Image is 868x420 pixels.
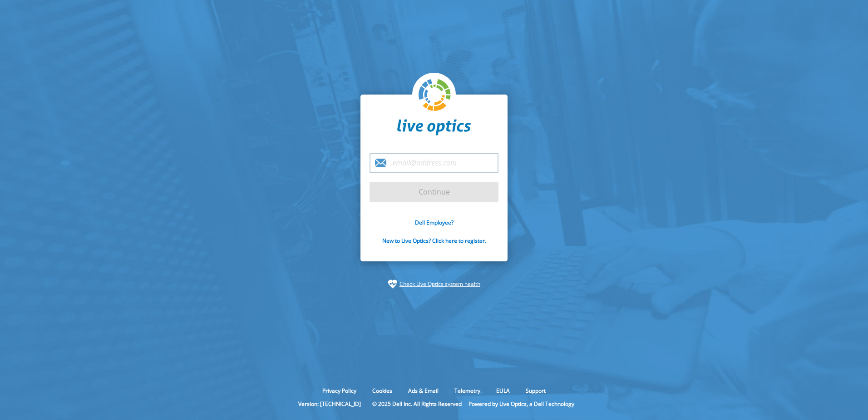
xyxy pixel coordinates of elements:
img: liveoptics-logo.svg [419,79,451,112]
a: Dell Employee? [415,219,454,226]
li: Powered by Live Optics, a Dell Technology [469,400,574,408]
a: Cookies [365,387,399,395]
a: New to Live Optics? Click here to register. [382,237,486,245]
a: Privacy Policy [316,387,363,395]
a: EULA [489,387,517,395]
li: Version: [TECHNICAL_ID] [294,400,365,408]
a: Ads & Email [401,387,445,395]
a: Check Live Optics system health [399,280,480,289]
img: status-check-icon.svg [388,280,397,289]
input: email@address.com [370,153,498,173]
a: Telemetry [448,387,487,395]
a: Support [519,387,552,395]
img: liveoptics-word.svg [397,119,471,135]
li: © 2025 Dell Inc. All Rights Reserved [368,400,466,408]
